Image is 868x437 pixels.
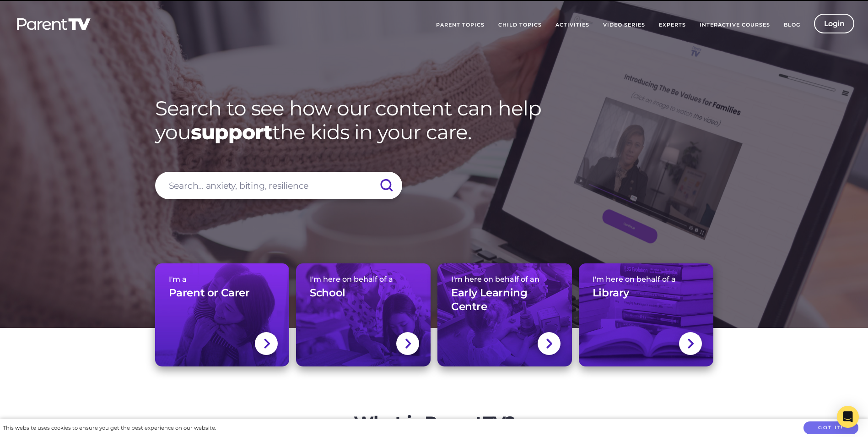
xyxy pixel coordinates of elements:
h3: Library [593,286,629,300]
a: Blog [777,14,807,37]
img: svg+xml;base64,PHN2ZyBlbmFibGUtYmFja2dyb3VuZD0ibmV3IDAgMCAxNC44IDI1LjciIHZpZXdCb3g9IjAgMCAxNC44ID... [687,338,694,350]
h2: What is ParentTV? [263,412,606,433]
a: I'm here on behalf of aLibrary [579,263,713,366]
a: Parent Topics [429,14,491,37]
input: Search... anxiety, biting, resilience [155,172,402,199]
div: This website uses cookies to ensure you get the best experience on our website. [3,423,216,433]
img: svg+xml;base64,PHN2ZyBlbmFibGUtYmFja2dyb3VuZD0ibmV3IDAgMCAxNC44IDI1LjciIHZpZXdCb3g9IjAgMCAxNC44ID... [263,338,270,350]
span: I'm here on behalf of an [451,275,558,284]
a: Experts [652,14,693,37]
a: Child Topics [491,14,549,37]
a: Interactive Courses [693,14,777,37]
a: I'm aParent or Carer [155,263,290,366]
a: I'm here on behalf of anEarly Learning Centre [437,263,572,366]
h3: Parent or Carer [169,286,250,300]
strong: support [191,120,272,144]
h1: Search to see how our content can help you the kids in your care. [155,96,713,145]
img: svg+xml;base64,PHN2ZyBlbmFibGUtYmFja2dyb3VuZD0ibmV3IDAgMCAxNC44IDI1LjciIHZpZXdCb3g9IjAgMCAxNC44ID... [545,338,552,350]
span: I'm here on behalf of a [310,275,417,284]
a: Login [814,14,855,33]
button: Got it! [803,421,858,435]
h3: School [310,286,345,300]
a: Video Series [596,14,652,37]
span: I'm a [169,275,276,284]
a: I'm here on behalf of aSchool [296,263,431,366]
img: parenttv-logo-white.4c85aaf.svg [16,17,92,31]
div: Open Intercom Messenger [837,406,859,428]
input: Submit [370,172,402,199]
img: svg+xml;base64,PHN2ZyBlbmFibGUtYmFja2dyb3VuZD0ibmV3IDAgMCAxNC44IDI1LjciIHZpZXdCb3g9IjAgMCAxNC44ID... [404,338,411,350]
h3: Early Learning Centre [451,286,558,314]
span: I'm here on behalf of a [593,275,700,284]
a: Activities [549,14,596,37]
